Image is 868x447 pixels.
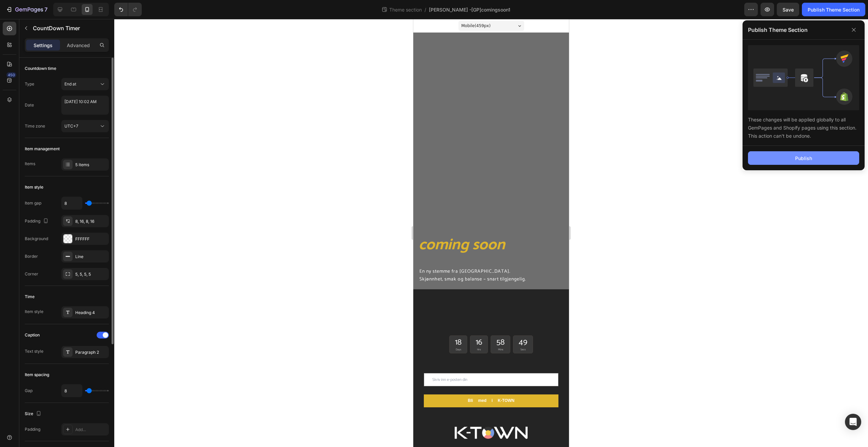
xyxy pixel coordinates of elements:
[802,3,865,16] button: Publish Theme Section
[25,271,38,277] div: Corner
[75,310,107,316] div: Heading 4
[25,409,43,419] div: Size
[783,7,794,13] span: Save
[845,414,861,430] div: Open Intercom Messenger
[25,332,40,338] div: Caption
[75,271,107,277] div: 5, 5, 5, 5
[25,253,38,259] div: Border
[25,309,43,315] div: Item style
[62,385,82,397] input: Auto
[64,81,76,86] span: End at
[777,3,799,16] button: Save
[808,6,860,13] div: Publish Theme Section
[25,294,35,300] div: Time
[67,42,90,49] p: Advanced
[75,254,107,260] div: Line
[75,162,107,168] div: 5 items
[25,200,41,206] div: Item gap
[25,161,35,167] div: Items
[75,427,107,433] div: Add...
[748,110,859,140] div: These changes will be applied globally to all GemPages and Shopify pages using this section. This...
[114,3,142,16] div: Undo/Redo
[75,218,107,225] div: 8, 16, 8, 16
[25,81,34,87] div: Type
[429,6,510,13] span: [PERSON_NAME] -[GP]comingsoon1
[61,78,109,90] button: End at
[3,3,51,16] button: 7
[61,120,109,132] button: UTC+7
[6,72,16,78] div: 450
[25,426,40,432] div: Padding
[413,19,569,447] iframe: Design area
[25,217,50,226] div: Padding
[25,102,34,108] div: Date
[425,6,426,13] span: /
[795,155,812,162] div: Publish
[25,65,56,72] div: Countdown time
[33,24,106,32] p: CountDown Timer
[44,5,47,14] p: 7
[25,388,33,394] div: Gap
[25,146,60,152] div: Item management
[748,26,808,34] p: Publish Theme Section
[25,348,43,354] div: Text style
[75,349,107,355] div: Paragraph 2
[64,123,78,129] span: UTC+7
[748,151,859,165] button: Publish
[75,236,107,242] div: FFFFFF
[25,372,49,378] div: Item spacing
[388,6,423,13] span: Theme section
[62,197,82,209] input: Auto
[25,184,43,190] div: Item style
[25,123,45,129] div: Time zone
[34,42,53,49] p: Settings
[25,236,48,242] div: Background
